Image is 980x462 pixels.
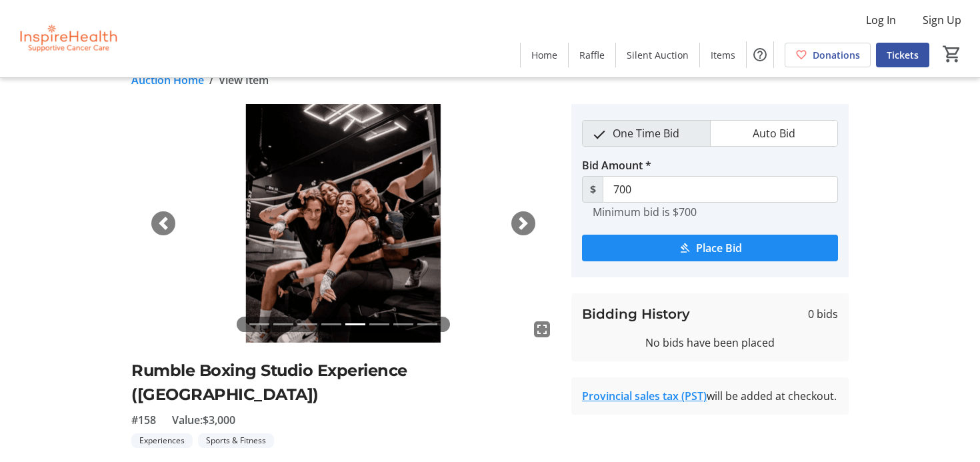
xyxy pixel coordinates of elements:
div: will be added at checkout. [582,388,838,404]
a: Auction Home [131,72,204,88]
div: No bids have been placed [582,335,838,351]
button: Log In [855,9,907,31]
img: Image [131,104,555,343]
h3: Bidding History [582,304,690,324]
span: Value: $3,000 [172,412,235,428]
span: Tickets [887,48,919,62]
span: Silent Auction [627,48,689,62]
a: Provincial sales tax (PST) [582,389,707,403]
tr-hint: Minimum bid is $700 [593,205,697,219]
span: Sign Up [923,12,961,28]
button: Help [747,41,773,68]
span: View Item [219,72,269,88]
span: Place Bid [696,240,742,256]
h2: Rumble Boxing Studio Experience ([GEOGRAPHIC_DATA]) [131,359,555,407]
span: Home [531,48,557,62]
button: Place Bid [582,235,838,261]
span: / [209,72,213,88]
span: 0 bids [808,306,838,322]
span: One Time Bid [605,121,687,146]
a: Items [700,43,746,67]
span: Donations [813,48,860,62]
img: InspireHealth Supportive Cancer Care's Logo [8,5,127,72]
span: Auto Bid [745,121,803,146]
tr-label-badge: Experiences [131,433,193,448]
a: Tickets [876,43,929,67]
button: Sign Up [912,9,972,31]
span: Log In [866,12,896,28]
span: Items [711,48,735,62]
button: Cart [940,42,964,66]
a: Donations [785,43,871,67]
label: Bid Amount * [582,157,651,173]
a: Raffle [569,43,615,67]
span: $ [582,176,603,203]
tr-label-badge: Sports & Fitness [198,433,274,448]
a: Silent Auction [616,43,699,67]
mat-icon: fullscreen [534,321,550,337]
a: Home [521,43,568,67]
span: Raffle [579,48,605,62]
span: #158 [131,412,156,428]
